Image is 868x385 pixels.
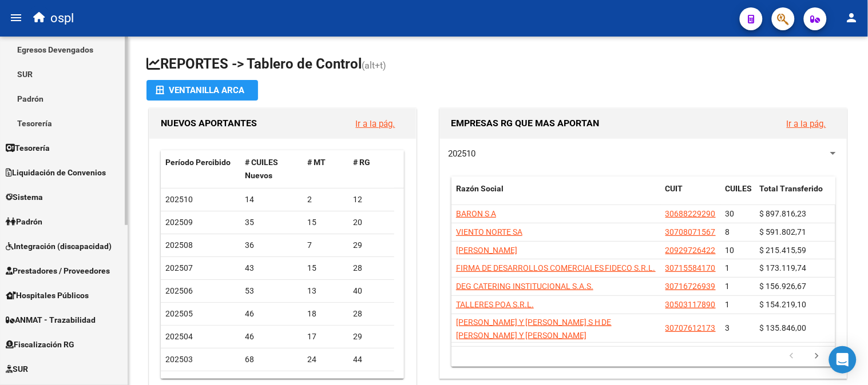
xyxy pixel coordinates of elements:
span: 202510 [165,195,193,204]
datatable-header-cell: Razón Social [451,177,661,214]
div: 44 [353,353,390,366]
span: NUEVOS APORTANTES [161,118,257,129]
span: ospl [50,6,74,31]
span: Liquidación de Convenios [6,166,106,179]
div: 14 [245,193,298,206]
span: 202510 [449,149,476,159]
span: 202503 [165,355,193,364]
datatable-header-cell: # RG [348,150,394,188]
span: CUIT [665,184,683,193]
span: 202504 [165,332,193,341]
span: $ 591.802,71 [760,227,807,236]
div: 15 [307,216,344,229]
span: 1 [726,263,730,272]
div: 46 [245,307,298,320]
datatable-header-cell: Total Transferido [755,177,835,214]
span: CUILES [726,184,752,193]
span: 1 [726,300,730,309]
datatable-header-cell: # MT [303,150,348,188]
span: # RG [353,158,370,167]
span: 20929726422 [665,246,716,255]
div: Ventanilla ARCA [156,80,249,101]
div: 7 [307,239,344,252]
span: Período Percibido [165,158,231,167]
span: 202509 [165,218,193,227]
span: 30715584170 [665,263,716,272]
div: 28 [353,262,390,275]
span: Integración (discapacidad) [6,240,112,252]
span: 30716726939 [665,282,716,291]
span: Razón Social [456,184,504,193]
span: [PERSON_NAME] [456,246,517,255]
span: 30707612173 [665,323,716,332]
span: 202508 [165,240,193,250]
span: $ 897.816,23 [760,209,807,218]
div: 17 [307,330,344,343]
div: 36 [245,239,298,252]
span: # MT [307,158,326,167]
span: (alt+t) [362,60,386,71]
span: 30503117890 [665,300,716,309]
span: TALLERES POA S.R.L. [456,300,534,309]
div: 46 [245,330,298,343]
span: EMPRESAS RG QUE MAS APORTAN [451,118,600,129]
span: 202505 [165,309,193,318]
span: ANMAT - Trazabilidad [6,314,96,326]
button: Ir a la pág. [778,113,835,134]
a: Ir a la pág. [356,119,395,129]
div: 43 [245,262,298,275]
button: Ir a la pág. [347,113,405,134]
span: DEG CATERING INSTITUCIONAL S.A.S. [456,282,593,291]
span: $ 173.119,74 [760,263,807,272]
span: $ 154.219,10 [760,300,807,309]
span: BARON S A [456,209,496,218]
datatable-header-cell: Período Percibido [161,150,240,188]
span: $ 215.415,59 [760,246,807,255]
a: go to next page [806,350,828,363]
div: 35 [245,216,298,229]
div: 2 [307,193,344,206]
a: Ir a la pág. [787,119,826,129]
span: Padrón [6,215,42,228]
span: Sistema [6,191,43,203]
mat-icon: person [845,11,859,25]
span: 30 [726,209,735,218]
span: 1 [726,282,730,291]
span: 3 [726,323,730,332]
span: VIENTO NORTE SA [456,227,522,236]
div: 13 [307,284,344,298]
div: 18 [307,307,344,320]
div: 29 [353,239,390,252]
span: Fiscalización RG [6,338,74,351]
div: 12 [353,193,390,206]
span: 30708071567 [665,227,716,236]
span: Total Transferido [760,184,823,193]
span: FIRMA DE DESARROLLOS COMERCIALES FIDECO S.R.L. [456,263,656,272]
span: Tesorería [6,142,50,154]
span: 30688229290 [665,209,716,218]
div: 40 [353,284,390,298]
span: # CUILES Nuevos [245,158,278,180]
span: SUR [6,363,28,375]
div: Open Intercom Messenger [829,346,857,374]
span: 8 [726,227,730,236]
mat-icon: menu [9,11,23,25]
span: [PERSON_NAME] Y [PERSON_NAME] S H DE [PERSON_NAME] Y [PERSON_NAME] [456,318,612,340]
span: $ 135.846,00 [760,323,807,332]
button: Ventanilla ARCA [146,80,258,101]
datatable-header-cell: # CUILES Nuevos [240,150,303,188]
div: 15 [307,262,344,275]
a: go to previous page [781,350,803,363]
div: 29 [353,330,390,343]
datatable-header-cell: CUILES [721,177,755,214]
div: 53 [245,284,298,298]
h1: REPORTES -> Tablero de Control [146,55,850,75]
span: $ 156.926,67 [760,282,807,291]
span: 10 [726,246,735,255]
div: 24 [307,353,344,366]
datatable-header-cell: CUIT [661,177,721,214]
span: 202507 [165,263,193,272]
div: 68 [245,353,298,366]
span: Prestadores / Proveedores [6,264,110,277]
span: 202506 [165,286,193,295]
